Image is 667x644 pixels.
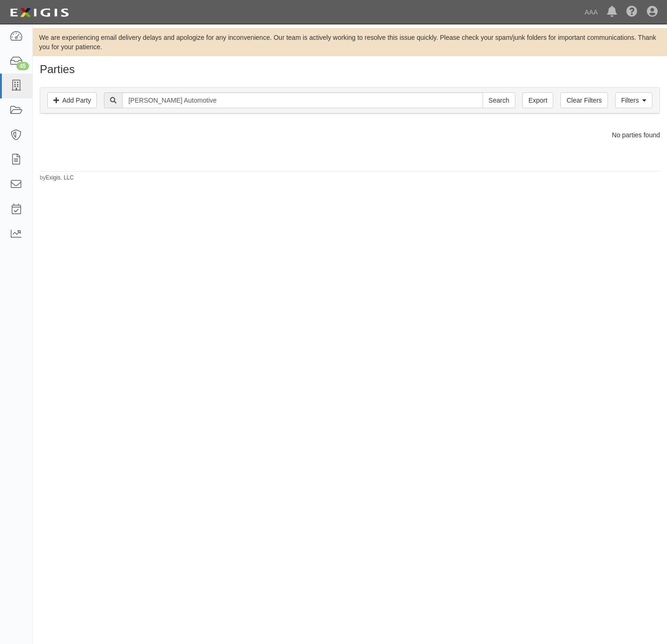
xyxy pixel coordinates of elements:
img: logo-5460c22ac91f19d4615b14bd174203de0afe785f0fc80cf4dbbc73dc1793850b.png [7,4,72,21]
div: We are experiencing email delivery delays and apologize for any inconvenience. Our team is active... [33,33,667,52]
a: Filters [615,92,652,108]
a: AAA [580,3,602,22]
a: Clear Filters [560,92,608,108]
input: Search [122,92,483,108]
small: by [40,174,74,182]
h1: Parties [40,63,660,75]
div: 45 [16,62,29,70]
a: Export [522,92,553,108]
i: Help Center - Complianz [626,7,638,18]
a: Add Party [47,92,97,108]
div: No parties found [33,130,667,140]
a: Exigis, LLC [46,174,74,181]
input: Search [483,92,515,108]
